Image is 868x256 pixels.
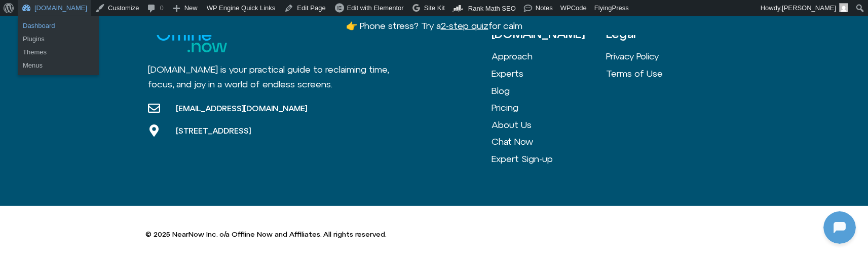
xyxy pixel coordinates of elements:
a: Dashboard [18,19,99,33]
u: 2-step quiz [441,20,488,31]
textarea: Message Input [17,167,157,177]
button: Expand Header Button [3,3,200,24]
img: N5FCcHC.png [3,72,17,86]
p: © 2025 NearNow Inc. o/a Offline Now and Affiliates. All rights reserved. [145,229,386,239]
ul: Offline.now [18,16,99,49]
a: [EMAIL_ADDRESS][DOMAIN_NAME] [148,102,307,114]
ul: Offline.now [18,43,99,75]
svg: Restart Conversation Button [160,5,177,22]
a: Privacy Policy [606,48,721,65]
a: Plugins [18,33,99,46]
a: Expert Sign-up [492,150,606,168]
nav: Menu [606,48,721,82]
a: About Us [492,116,606,134]
a: Menus [18,59,99,72]
a: Experts [492,65,606,82]
img: offline.now [148,27,227,52]
p: hi [185,129,192,141]
a: Chat Now [492,133,606,150]
nav: Menu [492,48,606,167]
h2: [DOMAIN_NAME] [30,7,156,20]
span: Site Kit [424,4,445,12]
h3: Legal [606,27,721,40]
span: [STREET_ADDRESS] [173,125,251,136]
span: [PERSON_NAME] [782,4,836,12]
iframe: Botpress [823,211,856,244]
span: [DOMAIN_NAME] is your practical guide to reclaiming time, focus, and joy in a world of endless sc... [148,64,389,89]
a: Themes [18,46,99,59]
span: [EMAIL_ADDRESS][DOMAIN_NAME] [173,103,307,113]
svg: Close Chatbot Button [177,5,194,22]
svg: Voice Input Button [173,164,190,180]
a: Approach [492,48,606,65]
span: Edit with Elementor [347,4,404,12]
a: Blog [492,82,606,100]
a: Pricing [492,99,606,116]
span: Rank Math SEO [468,5,516,12]
p: [DATE] [88,104,115,116]
h3: [DOMAIN_NAME] [492,27,606,40]
a: [STREET_ADDRESS] [148,124,307,137]
a: 👉 Phone stress? Try a2-step quizfor calm [346,20,522,31]
p: Looks like you stepped away—no worries. Message me when you're ready. What feels like a good next... [29,34,181,82]
a: Terms of Use [606,65,721,82]
img: N5FCcHC.png [9,5,25,21]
